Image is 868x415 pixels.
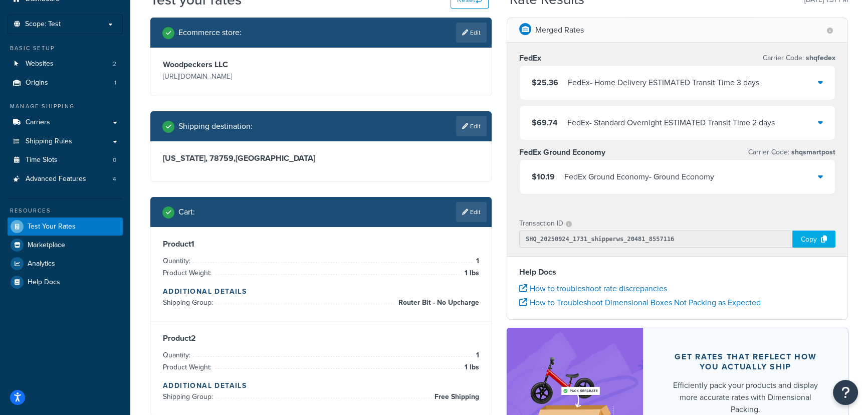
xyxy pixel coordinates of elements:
li: Time Slots [8,151,123,169]
span: 1 [474,255,479,267]
span: 1 [114,79,116,87]
div: Resources [8,206,123,215]
span: Shipping Group: [163,297,215,308]
span: 1 lbs [462,267,479,279]
a: Time Slots0 [8,151,123,169]
a: Analytics [8,255,123,273]
li: Origins [8,74,123,92]
a: Origins1 [8,74,123,92]
a: Edit [456,116,487,136]
a: Test Your Rates [8,218,123,236]
h3: Product 2 [163,333,479,343]
span: Product Weight: [163,268,214,278]
li: Websites [8,55,123,73]
span: Analytics [28,260,55,268]
a: Websites2 [8,55,123,73]
a: Edit [456,202,487,222]
span: 1 lbs [462,361,479,373]
a: Marketplace [8,236,123,254]
span: shqfedex [804,53,835,63]
span: 4 [113,175,116,183]
span: Carriers [26,118,50,127]
span: Websites [26,60,54,68]
h4: Help Docs [519,266,835,278]
a: How to Troubleshoot Dimensional Boxes Not Packing as Expected [519,297,761,308]
span: Help Docs [28,278,60,287]
h4: Additional Details [163,286,479,297]
h3: Product 1 [163,239,479,249]
span: Test Your Rates [28,223,76,231]
span: Advanced Features [26,175,86,183]
h4: Additional Details [163,380,479,391]
p: Transaction ID [519,217,563,231]
p: [URL][DOMAIN_NAME] [163,70,319,84]
div: Basic Setup [8,44,123,53]
div: FedEx Ground Economy - Ground Economy [564,170,714,184]
span: $69.74 [532,117,558,128]
div: Get rates that reflect how you actually ship [667,352,824,372]
span: Origins [26,79,48,87]
div: Manage Shipping [8,102,123,111]
h3: FedEx [519,53,541,63]
p: Carrier Code: [748,145,835,159]
a: Help Docs [8,273,123,291]
a: Carriers [8,113,123,132]
h2: Ecommerce store : [178,28,242,37]
p: Merged Rates [535,23,584,37]
span: Free Shipping [432,391,479,403]
span: 1 [474,349,479,361]
p: Carrier Code: [763,51,835,65]
div: FedEx - Home Delivery ESTIMATED Transit Time 3 days [568,76,759,90]
li: Advanced Features [8,170,123,188]
h3: [US_STATE], 78759 , [GEOGRAPHIC_DATA] [163,153,479,163]
div: Copy [792,231,835,248]
span: Shipping Group: [163,391,215,402]
span: $25.36 [532,77,558,88]
span: Router Bit - No Upcharge [396,297,479,309]
span: Scope: Test [25,20,61,29]
a: Shipping Rules [8,132,123,151]
span: 2 [113,60,116,68]
button: Open Resource Center [833,380,858,405]
a: Edit [456,23,487,43]
span: Time Slots [26,156,58,164]
a: Advanced Features4 [8,170,123,188]
span: Shipping Rules [26,137,72,146]
span: 0 [113,156,116,164]
h3: Woodpeckers LLC [163,60,319,70]
a: How to troubleshoot rate discrepancies [519,283,667,294]
div: FedEx - Standard Overnight ESTIMATED Transit Time 2 days [567,116,775,130]
span: Quantity: [163,256,193,266]
h2: Cart : [178,207,195,217]
span: Marketplace [28,241,65,250]
span: $10.19 [532,171,555,182]
span: Quantity: [163,350,193,360]
span: Product Weight: [163,362,214,372]
h2: Shipping destination : [178,122,253,131]
span: shqsmartpost [789,147,835,157]
h3: FedEx Ground Economy [519,147,605,157]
